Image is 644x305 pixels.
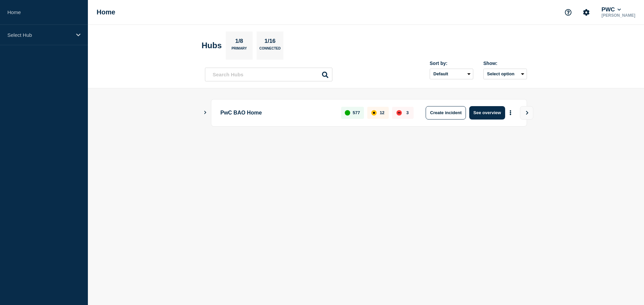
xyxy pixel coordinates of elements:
[233,38,246,47] p: 1/8
[600,6,622,13] button: PWC
[483,61,527,66] div: Show:
[371,110,377,116] div: affected
[469,106,505,120] button: See overview
[426,106,466,120] button: Create incident
[345,110,350,116] div: up
[231,47,247,54] p: Primary
[97,8,115,16] h1: Home
[262,38,278,47] p: 1/16
[506,106,515,119] button: More actions
[406,110,409,115] p: 3
[430,69,473,79] select: Sort by
[353,110,360,115] p: 577
[202,41,222,50] h2: Hubs
[561,5,575,19] button: Support
[220,106,333,120] p: PwC BAO Home
[204,110,207,115] button: Show Connected Hubs
[483,69,527,79] button: Select option
[430,61,473,66] div: Sort by:
[259,47,280,54] p: Connected
[396,110,402,116] div: down
[380,110,384,115] p: 12
[520,106,533,120] button: View
[579,5,593,19] button: Account settings
[7,32,72,38] p: Select Hub
[205,68,332,81] input: Search Hubs
[600,13,637,18] p: [PERSON_NAME]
